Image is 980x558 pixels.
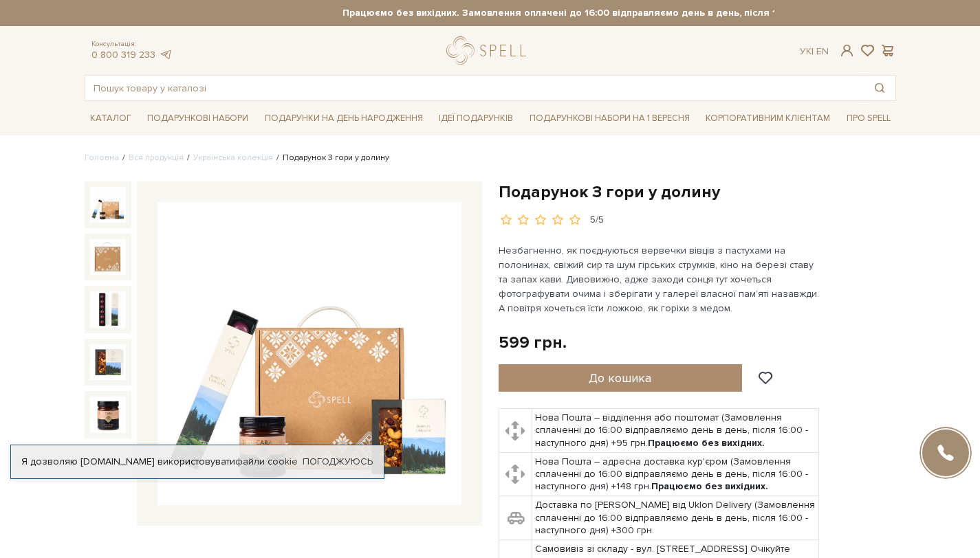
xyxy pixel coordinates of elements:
span: До кошика [589,370,651,386]
img: Подарунок З гори у долину [90,291,126,327]
a: Корпоративним клієнтам [700,107,836,130]
img: Подарунок З гори у долину [90,187,126,223]
a: Головна [85,153,119,163]
button: До кошика [499,364,743,392]
button: Пошук товару у каталозі [864,76,895,100]
a: En [816,45,829,57]
span: Ідеї подарунків [433,108,519,129]
a: Українська колекція [193,153,273,163]
input: Пошук товару у каталозі [85,76,864,100]
div: 599 грн. [499,332,567,353]
td: Нова Пошта – відділення або поштомат (Замовлення сплаченні до 16:00 відправляємо день в день, піс... [532,409,818,453]
img: Подарунок З гори у долину [90,397,126,432]
div: 5/5 [590,214,604,227]
td: Доставка по [PERSON_NAME] від Uklon Delivery (Замовлення сплаченні до 16:00 відправляємо день в д... [532,496,818,540]
p: Незбагненно, як поєднуються вервечки вівців з пастухами на полонинах, свіжий сир та шум гірських ... [499,243,821,315]
b: Працюємо без вихідних. [648,437,765,449]
b: Працюємо без вихідних. [651,480,768,492]
span: Про Spell [841,108,896,129]
span: Подарункові набори [142,108,254,129]
a: Подарункові набори на 1 Вересня [524,107,695,130]
a: logo [446,36,532,65]
a: Вся продукція [129,153,184,163]
img: Подарунок З гори у долину [90,344,126,380]
span: Консультація: [91,40,173,49]
img: Подарунок З гори у долину [157,202,461,506]
a: telegram [159,49,173,60]
h1: Подарунок З гори у долину [499,181,896,203]
span: Подарунки на День народження [259,108,428,129]
a: 0 800 319 233 [91,49,155,60]
a: файли cookie [235,456,298,467]
span: Каталог [85,108,137,129]
div: Я дозволяю [DOMAIN_NAME] використовувати [11,456,384,468]
img: Подарунок З гори у долину [90,239,126,275]
a: Погоджуюсь [303,456,373,468]
td: Нова Пошта – адресна доставка кур'єром (Замовлення сплаченні до 16:00 відправляємо день в день, п... [532,452,818,496]
li: Подарунок З гори у долину [273,152,389,164]
div: Ук [800,45,829,58]
span: | [812,45,814,57]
